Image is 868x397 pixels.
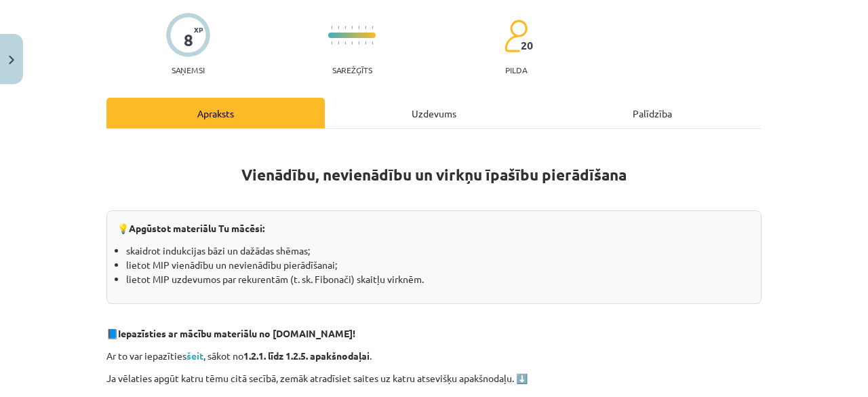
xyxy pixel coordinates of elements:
[338,26,339,29] img: icon-short-line-57e1e144782c952c97e751825c79c345078a6d821885a25fce030b3d8c18986b.svg
[126,244,751,258] li: skaidrot indukcijas bāzi un dažādas shēmas;
[117,221,751,235] p: 💡
[358,41,359,45] img: icon-short-line-57e1e144782c952c97e751825c79c345078a6d821885a25fce030b3d8c18986b.svg
[365,26,366,29] img: icon-short-line-57e1e144782c952c97e751825c79c345078a6d821885a25fce030b3d8c18986b.svg
[358,26,359,29] img: icon-short-line-57e1e144782c952c97e751825c79c345078a6d821885a25fce030b3d8c18986b.svg
[504,19,528,53] img: students-c634bb4e5e11cddfef0936a35e636f08e4e9abd3cc4e673bd6f9a4125e45ecb1.svg
[351,41,353,45] img: icon-short-line-57e1e144782c952c97e751825c79c345078a6d821885a25fce030b3d8c18986b.svg
[194,26,203,33] span: XP
[106,326,762,341] p: 📘
[106,98,325,128] div: Apraksts
[126,272,751,286] li: lietot MIP uzdevumos par rekurentām (t. sk. Fibonači) skaitļu virknēm.
[118,327,355,339] strong: Iepazīsties ar mācību materiālu no [DOMAIN_NAME]!
[521,39,533,52] span: 20
[325,98,543,128] div: Uzdevums
[338,41,339,45] img: icon-short-line-57e1e144782c952c97e751825c79c345078a6d821885a25fce030b3d8c18986b.svg
[505,65,527,75] p: pilda
[106,349,762,363] p: Ar to var iepazīties , sākot no .
[372,26,373,29] img: icon-short-line-57e1e144782c952c97e751825c79c345078a6d821885a25fce030b3d8c18986b.svg
[344,26,346,29] img: icon-short-line-57e1e144782c952c97e751825c79c345078a6d821885a25fce030b3d8c18986b.svg
[344,41,346,45] img: icon-short-line-57e1e144782c952c97e751825c79c345078a6d821885a25fce030b3d8c18986b.svg
[543,98,762,128] div: Palīdzība
[129,222,264,234] b: Apgūstot materiālu Tu mācēsi:
[241,165,627,185] strong: Vienādību, nevienādību un virkņu īpašību pierādīšana
[351,26,353,29] img: icon-short-line-57e1e144782c952c97e751825c79c345078a6d821885a25fce030b3d8c18986b.svg
[331,41,332,45] img: icon-short-line-57e1e144782c952c97e751825c79c345078a6d821885a25fce030b3d8c18986b.svg
[331,26,332,29] img: icon-short-line-57e1e144782c952c97e751825c79c345078a6d821885a25fce030b3d8c18986b.svg
[184,31,193,50] div: 8
[126,258,751,272] li: lietot MIP vienādību un nevienādību pierādīšanai;
[9,56,14,64] img: icon-close-lesson-0947bae3869378f0d4975bcd49f059093ad1ed9edebbc8119c70593378902aed.svg
[372,41,373,45] img: icon-short-line-57e1e144782c952c97e751825c79c345078a6d821885a25fce030b3d8c18986b.svg
[243,349,370,362] strong: 1.2.1. līdz 1.2.5. apakšnodaļai
[166,65,210,75] p: Saņemsi
[365,41,366,45] img: icon-short-line-57e1e144782c952c97e751825c79c345078a6d821885a25fce030b3d8c18986b.svg
[106,371,762,385] p: Ja vēlaties apgūt katru tēmu citā secībā, zemāk atradīsiet saites uz katru atsevišķu apakšnodaļu. ⬇️
[186,349,203,362] a: šeit
[332,65,372,75] p: Sarežģīts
